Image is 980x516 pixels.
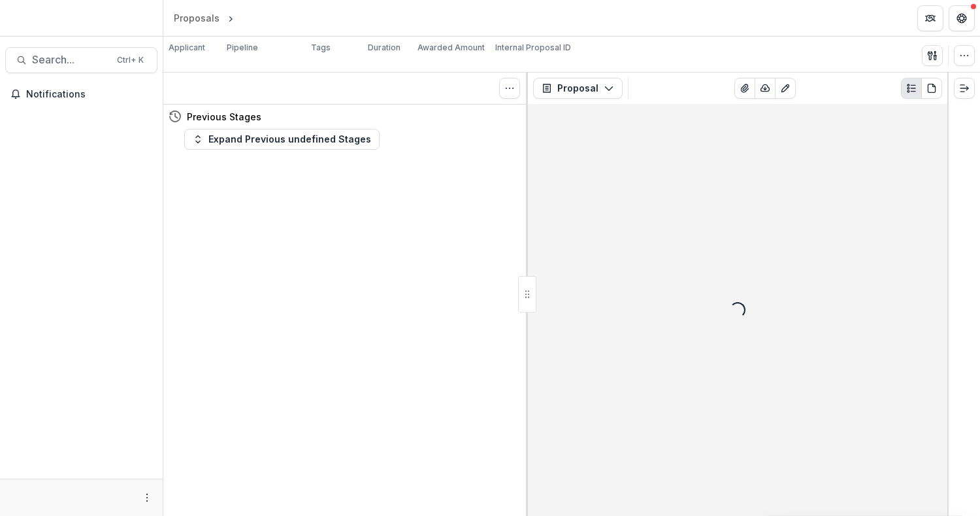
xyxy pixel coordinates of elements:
[187,110,261,124] h4: Previous Stages
[921,78,942,99] button: PDF view
[949,5,975,31] button: Get Help
[26,89,152,100] span: Notifications
[311,42,331,54] p: Tags
[227,42,258,54] p: Pipeline
[533,78,623,99] button: Proposal
[169,42,205,54] p: Applicant
[417,42,485,54] p: Awarded Amount
[775,78,796,99] button: Edit as form
[368,42,400,54] p: Duration
[495,42,571,54] p: Internal Proposal ID
[734,78,755,99] button: View Attached Files
[114,53,146,67] div: Ctrl + K
[169,9,292,27] nav: breadcrumb
[5,47,157,73] button: Search...
[139,490,155,506] button: More
[901,78,922,99] button: Plaintext view
[499,78,520,99] button: Toggle View Cancelled Tasks
[32,54,109,66] span: Search...
[184,129,380,150] button: Expand Previous undefined Stages
[169,9,225,27] a: Proposals
[5,84,157,105] button: Notifications
[954,78,975,99] button: Expand right
[917,5,943,31] button: Partners
[174,11,220,25] div: Proposals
